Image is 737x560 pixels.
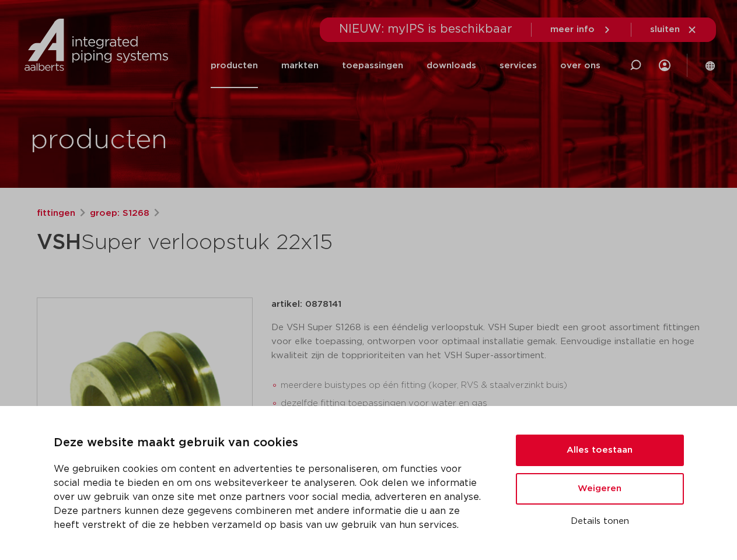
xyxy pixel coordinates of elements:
span: sluiten [650,25,680,34]
p: We gebruiken cookies om content en advertenties te personaliseren, om functies voor social media ... [54,462,488,532]
li: meerdere buistypes op één fitting (koper, RVS & staalverzinkt buis) [281,376,701,395]
a: meer info [550,24,612,35]
button: Alles toestaan [516,435,684,466]
img: Product Image for VSH Super verloopstuk 22x15 [37,298,252,513]
span: NIEUW: myIPS is beschikbaar [339,23,512,35]
p: artikel: 0878141 [271,297,341,311]
a: fittingen [37,206,75,220]
button: Details tonen [516,512,684,531]
a: toepassingen [342,43,403,88]
p: Deze website maakt gebruik van cookies [54,434,488,453]
li: dezelfde fitting toepassingen voor water en gas [281,394,701,413]
h1: Super verloopstuk 22x15 [37,225,475,260]
a: producten [211,43,258,88]
h1: producten [30,122,167,159]
p: De VSH Super S1268 is een ééndelig verloopstuk. VSH Super biedt een groot assortiment fittingen v... [271,321,701,363]
a: markten [281,43,319,88]
a: downloads [427,43,476,88]
a: groep: S1268 [90,206,149,220]
a: services [500,43,537,88]
span: meer info [550,25,595,34]
button: Weigeren [516,473,684,505]
a: sluiten [650,24,697,35]
strong: VSH [37,232,81,253]
a: over ons [560,43,600,88]
nav: Menu [211,43,600,88]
